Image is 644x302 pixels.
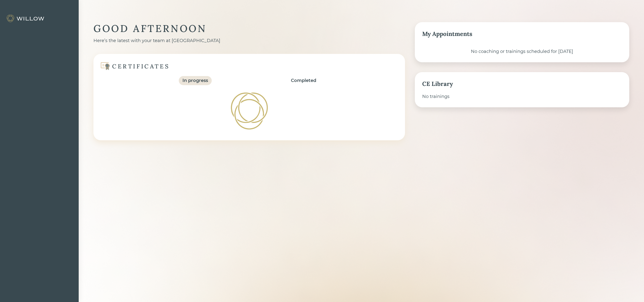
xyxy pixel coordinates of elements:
[291,77,316,84] div: Completed
[422,30,622,38] div: My Appointments
[230,92,268,130] img: Loading!
[182,77,208,84] div: In progress
[422,79,622,88] div: CE Library
[112,63,170,70] div: CERTIFICATES
[6,15,45,22] img: Willow
[422,48,622,55] div: No coaching or trainings scheduled for [DATE]
[422,93,622,100] div: No trainings
[93,37,405,44] div: Here’s the latest with your team at [GEOGRAPHIC_DATA]
[93,22,405,35] div: GOOD AFTERNOON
